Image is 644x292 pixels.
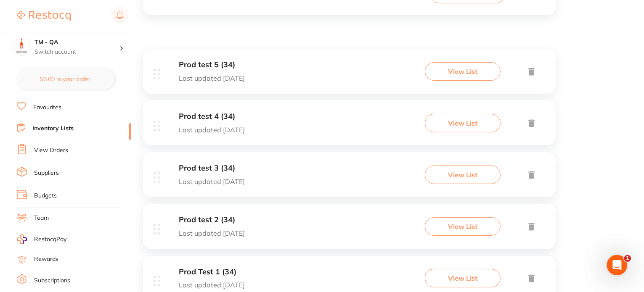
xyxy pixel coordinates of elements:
p: Last updated [DATE] [179,74,245,82]
div: Prod test 5 (34)Last updated [DATE]View List [143,49,556,100]
img: Restocq Logo [17,11,71,21]
a: View Orders [34,146,68,155]
a: Inventory Lists [32,124,74,133]
a: Rewards [34,255,58,263]
div: Prod test 3 (34)Last updated [DATE]View List [143,152,556,204]
button: $0.00 in your order [17,69,114,89]
a: Suppliers [34,169,59,177]
a: Team [34,214,49,222]
button: View List [425,269,501,287]
img: RestocqPay [17,234,27,244]
iframe: Intercom live chat [607,255,627,275]
button: View List [425,166,501,184]
p: Last updated [DATE] [179,178,245,185]
div: Prod test 2 (34)Last updated [DATE]View List [143,204,556,255]
a: Budgets [34,192,57,200]
p: Switch account [34,48,119,56]
p: Last updated [DATE] [179,229,245,237]
a: Restocq Logo [17,6,71,26]
h3: Prod test 2 (34) [179,216,245,224]
a: Favourites [33,103,61,112]
p: Last updated [DATE] [179,281,245,289]
button: View List [425,217,501,236]
h3: Prod test 4 (34) [179,112,245,121]
button: View List [425,62,501,81]
div: Prod test 4 (34)Last updated [DATE]View List [143,100,556,152]
h3: Prod test 5 (34) [179,61,245,69]
p: Last updated [DATE] [179,126,245,134]
a: RestocqPay [17,234,66,244]
button: View List [425,114,501,132]
h4: TM - QA [34,38,119,47]
a: Subscriptions [34,276,70,285]
span: RestocqPay [34,235,66,244]
h3: Prod test 3 (34) [179,164,245,173]
h3: Prod Test 1 (34) [179,268,245,276]
span: 1 [624,255,631,262]
img: TM - QA [13,39,30,55]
